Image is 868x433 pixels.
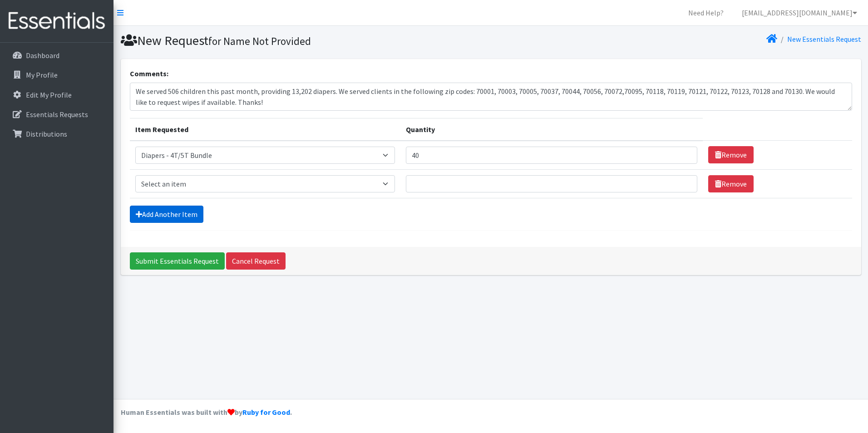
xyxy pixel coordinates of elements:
[130,118,401,141] th: Item Requested
[787,34,861,44] a: New Essentials Request
[26,70,58,79] p: My Profile
[735,4,864,22] a: [EMAIL_ADDRESS][DOMAIN_NAME]
[4,66,110,84] a: My Profile
[208,34,311,48] small: for Name Not Provided
[26,51,59,60] p: Dashboard
[4,46,110,64] a: Dashboard
[708,146,754,163] a: Remove
[26,90,72,99] p: Edit My Profile
[121,33,488,49] h1: New Request
[121,408,292,417] strong: Human Essentials was built with by .
[4,125,110,143] a: Distributions
[708,175,754,192] a: Remove
[130,252,225,270] input: Submit Essentials Request
[4,105,110,123] a: Essentials Requests
[242,408,290,417] a: Ruby for Good
[26,129,67,138] p: Distributions
[4,86,110,104] a: Edit My Profile
[226,252,286,270] a: Cancel Request
[130,206,203,223] a: Add Another Item
[4,6,110,36] img: HumanEssentials
[26,110,88,119] p: Essentials Requests
[681,4,731,22] a: Need Help?
[400,118,703,141] th: Quantity
[130,68,168,79] label: Comments:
